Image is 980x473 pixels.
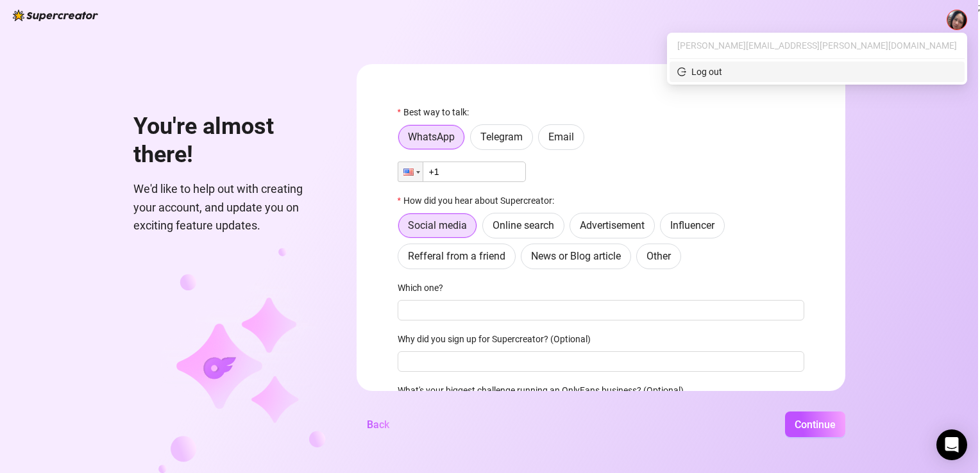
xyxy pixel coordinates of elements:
[493,219,554,231] span: Online search
[398,162,423,181] div: United States: + 1
[408,219,467,231] span: Social media
[480,131,523,143] span: Telegram
[398,332,599,346] label: Why did you sign up for Supercreator? (Optional)
[398,281,452,295] label: Which one?
[408,250,505,262] span: Refferal from a friend
[367,419,389,431] span: Back
[398,162,526,182] input: 1 (702) 123-4567
[785,411,845,437] button: Continue
[691,65,722,79] div: Log out
[548,131,574,143] span: Email
[670,219,714,231] span: Influencer
[357,411,400,437] button: Back
[398,351,804,372] input: Why did you sign up for Supercreator? (Optional)
[133,180,326,235] span: We'd like to help out with creating your account, and update you on exciting feature updates.
[580,219,645,231] span: Advertisement
[408,131,455,143] span: WhatsApp
[936,429,967,460] div: Open Intercom Messenger
[677,38,957,53] span: [PERSON_NAME][EMAIL_ADDRESS][PERSON_NAME][DOMAIN_NAME]
[398,300,804,320] input: Which one?
[646,250,671,262] span: Other
[13,10,98,21] img: logo
[398,383,692,397] label: What's your biggest challenge running an OnlyFans business? (Optional)
[133,113,326,169] h1: You're almost there!
[795,419,836,431] span: Continue
[947,10,967,29] img: ACg8ocInJjbIFJ_l6H3XxDEzatDmxbTFNAf1VI3thKWDxRRIV47WDgxK=s96-c
[398,194,562,208] label: How did you hear about Supercreator:
[531,250,621,262] span: News or Blog article
[677,67,686,76] span: logout
[398,105,477,119] label: Best way to talk:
